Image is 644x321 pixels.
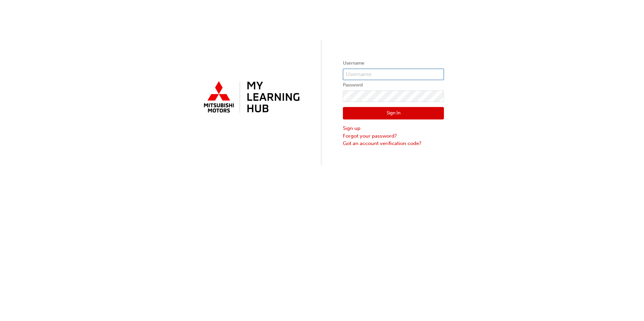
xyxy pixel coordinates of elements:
img: mmal [200,78,301,117]
input: Username [343,69,444,80]
button: Sign In [343,107,444,120]
a: Got an account verification code? [343,140,444,147]
label: Password [343,81,444,89]
label: Username [343,59,444,67]
a: Sign up [343,124,444,132]
a: Forgot your password? [343,132,444,140]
